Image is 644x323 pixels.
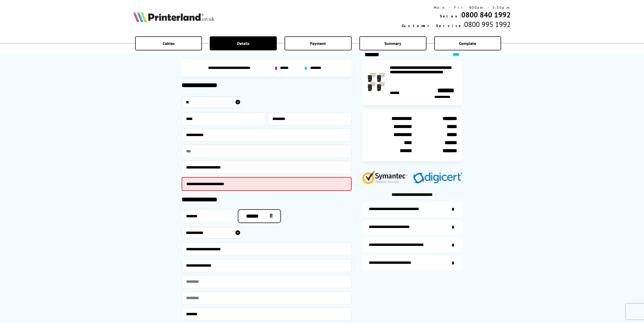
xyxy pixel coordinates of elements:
span: 0800 995 1992 [464,19,511,29]
span: Complete [459,41,476,46]
span: Payment [310,41,326,46]
div: Mon - Fri 9:00am - 5:30pm [402,5,511,10]
span: Sales: [440,14,461,18]
span: Details [237,41,249,46]
span: Customer Service: [402,23,464,28]
span: Summary [384,41,401,46]
a: secure-website [362,256,462,271]
a: additional-ink [362,202,462,217]
a: additional-cables [362,238,462,253]
img: Printerland Logo [133,11,214,22]
a: items-arrive [362,220,462,235]
a: 0800 840 1992 [461,10,511,19]
span: Cables [163,41,175,46]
